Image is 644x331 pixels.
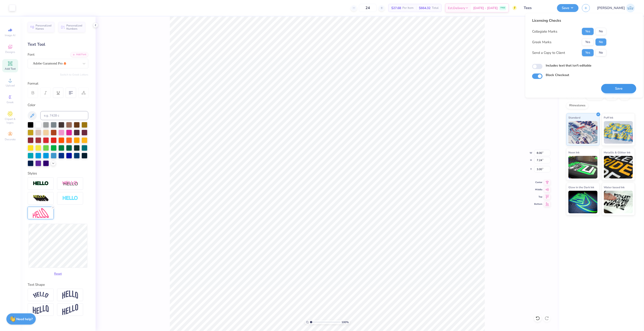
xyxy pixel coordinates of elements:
span: Clipart & logos [2,117,18,124]
span: Middle [534,188,542,191]
div: Greek Marks [532,40,551,45]
div: Collegiate Marks [532,29,557,34]
div: Styles [28,171,88,176]
button: Save [557,4,579,12]
button: Reset [52,270,64,278]
span: Designs [5,50,15,54]
button: No [596,49,606,56]
div: Text Shape [28,282,88,287]
span: [DATE] - [DATE] [473,6,498,10]
strong: Need help? [17,317,33,321]
img: Glow in the Dark Ink [568,191,598,213]
img: Shadow [62,181,78,186]
button: Yes [582,28,594,35]
img: Negative Space [62,196,78,201]
img: Puff Ink [604,121,633,144]
span: $664.32 [419,6,430,10]
input: Untitled Design [520,3,554,12]
span: Decorate [5,138,16,141]
span: Total [432,6,439,10]
img: Free Distort [33,208,49,218]
img: Arc [33,292,49,298]
span: Upload [6,84,15,87]
span: [PERSON_NAME] [597,5,625,11]
span: Center [534,181,542,184]
span: Water based Ink [604,185,625,190]
img: Flag [33,305,49,314]
div: Add Font [70,52,88,57]
span: 100 % [342,320,349,324]
span: Puff Ink [604,115,613,120]
span: Personalized Names [36,24,52,30]
button: Save [601,84,636,93]
span: Per Item [402,6,413,10]
button: Switch to Greek Letters [60,73,88,76]
span: Neon Ink [568,150,579,155]
label: Font [28,52,34,57]
div: Color [28,102,88,108]
span: Personalized Numbers [66,24,82,30]
span: FREE [500,6,505,10]
span: Image AI [5,33,16,37]
div: Format [28,81,89,86]
img: Neon Ink [568,156,598,179]
img: Josephine Amber Orros [626,4,635,12]
img: Standard [568,121,598,144]
button: Yes [582,49,594,56]
img: Water based Ink [604,191,633,213]
div: Send a Copy to Client [532,50,565,55]
div: Licensing Checks [532,18,606,23]
span: Standard [568,115,580,120]
div: Text Tool [28,41,88,48]
div: Rhinestones [566,102,588,109]
img: Stroke [33,181,49,186]
button: No [596,28,606,35]
span: Add Text [5,67,16,71]
span: Bottom [534,202,542,206]
label: Includes text that isn't editable [546,63,591,68]
span: Metallic & Glitter Ink [604,150,631,155]
a: [PERSON_NAME] [597,4,635,12]
button: No [596,38,606,46]
label: Block Checkout [546,73,569,77]
button: Yes [582,38,594,46]
img: Arch [62,291,78,299]
span: $27.68 [391,6,401,10]
input: e.g. 7428 c [40,111,88,120]
img: Metallic & Glitter Ink [604,156,633,179]
span: Est. Delivery [448,6,465,10]
span: Greek [7,100,14,104]
input: – – [359,4,377,12]
span: Top [534,195,542,198]
img: Rise [62,304,78,315]
span: Glow in the Dark Ink [568,185,594,190]
img: 3d Illusion [33,195,49,202]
